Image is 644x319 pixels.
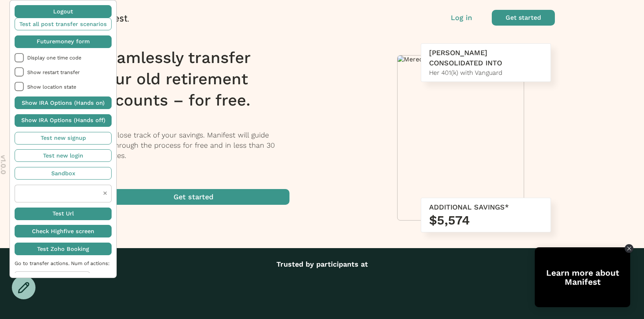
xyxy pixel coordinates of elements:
button: Test Url [15,208,112,220]
span: Display one time code [27,55,112,61]
button: Get started [492,10,555,26]
button: Log in [451,13,472,23]
button: Logout [15,5,112,18]
button: Test new login [15,149,112,162]
div: Tolstoy bubble widget [535,247,630,307]
span: Go to transfer actions. Num of actions: [15,260,112,266]
li: Display one time code [15,53,112,63]
div: Close Tolstoy widget [625,244,633,253]
button: Sandbox [15,167,112,180]
span: Show restart transfer [27,69,112,75]
button: Check Highfive screen [15,225,112,237]
h1: Seamlessly transfer your old retirement accounts – for free. [97,47,300,111]
button: Test all post transfer scenarios [15,18,112,30]
button: Show IRA Options (Hands on) [15,96,112,109]
span: Show location state [27,84,112,90]
div: ADDITIONAL SAVINGS* [429,202,543,212]
button: Futuremoney form [15,35,112,48]
div: Open Tolstoy widget [535,247,630,307]
button: Get started [97,189,289,205]
button: Test new signup [15,132,112,145]
h3: $5,574 [429,212,543,228]
div: Learn more about Manifest [535,268,630,286]
li: Show location state [15,82,112,91]
div: Her 401(k) with Vanguard [429,68,543,78]
button: Show IRA Options (Hands off) [15,114,112,127]
li: Show restart transfer [15,67,112,77]
div: [PERSON_NAME] CONSOLIDATED INTO [429,48,543,68]
img: Meredith [398,56,524,63]
button: Test Zoho Booking [15,243,112,255]
div: Open Tolstoy [535,247,630,307]
p: Don’t lose track of your savings. Manifest will guide you through the process for free and in les... [97,130,300,161]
